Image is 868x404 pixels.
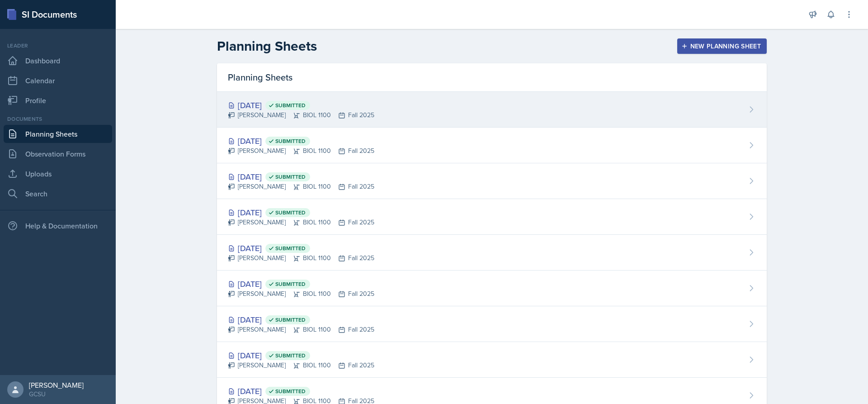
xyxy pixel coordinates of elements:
[4,115,112,123] div: Documents
[275,245,306,252] span: Submitted
[228,182,374,191] div: [PERSON_NAME] BIOL 1100 Fall 2025
[4,185,112,203] a: Search
[228,110,374,120] div: [PERSON_NAME] BIOL 1100 Fall 2025
[275,209,306,216] span: Submitted
[228,135,374,147] div: [DATE]
[228,253,374,263] div: [PERSON_NAME] BIOL 1100 Fall 2025
[217,38,317,54] h2: Planning Sheets
[683,43,761,50] div: New Planning Sheet
[217,199,767,235] a: [DATE] Submitted [PERSON_NAME]BIOL 1100Fall 2025
[228,349,374,361] div: [DATE]
[228,289,374,299] div: [PERSON_NAME] BIOL 1100 Fall 2025
[217,128,767,163] a: [DATE] Submitted [PERSON_NAME]BIOL 1100Fall 2025
[228,385,374,397] div: [DATE]
[275,102,306,109] span: Submitted
[228,325,374,334] div: [PERSON_NAME] BIOL 1100 Fall 2025
[4,165,112,183] a: Uploads
[228,242,374,254] div: [DATE]
[217,63,767,92] div: Planning Sheets
[228,146,374,156] div: [PERSON_NAME] BIOL 1100 Fall 2025
[4,217,112,235] div: Help & Documentation
[4,145,112,163] a: Observation Forms
[4,42,112,50] div: Leader
[228,99,374,111] div: [DATE]
[29,380,84,390] div: [PERSON_NAME]
[217,92,767,128] a: [DATE] Submitted [PERSON_NAME]BIOL 1100Fall 2025
[275,388,306,395] span: Submitted
[275,280,306,288] span: Submitted
[4,71,112,90] a: Calendar
[217,271,767,306] a: [DATE] Submitted [PERSON_NAME]BIOL 1100Fall 2025
[275,173,306,181] span: Submitted
[677,38,767,54] button: New Planning Sheet
[275,138,306,145] span: Submitted
[4,52,112,70] a: Dashboard
[228,206,374,219] div: [DATE]
[217,235,767,271] a: [DATE] Submitted [PERSON_NAME]BIOL 1100Fall 2025
[29,390,84,399] div: GCSU
[275,352,306,359] span: Submitted
[217,306,767,342] a: [DATE] Submitted [PERSON_NAME]BIOL 1100Fall 2025
[217,342,767,378] a: [DATE] Submitted [PERSON_NAME]BIOL 1100Fall 2025
[228,361,374,370] div: [PERSON_NAME] BIOL 1100 Fall 2025
[217,163,767,199] a: [DATE] Submitted [PERSON_NAME]BIOL 1100Fall 2025
[228,171,374,183] div: [DATE]
[228,218,374,227] div: [PERSON_NAME] BIOL 1100 Fall 2025
[228,314,374,326] div: [DATE]
[275,316,306,323] span: Submitted
[4,125,112,143] a: Planning Sheets
[228,278,374,290] div: [DATE]
[4,91,112,109] a: Profile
